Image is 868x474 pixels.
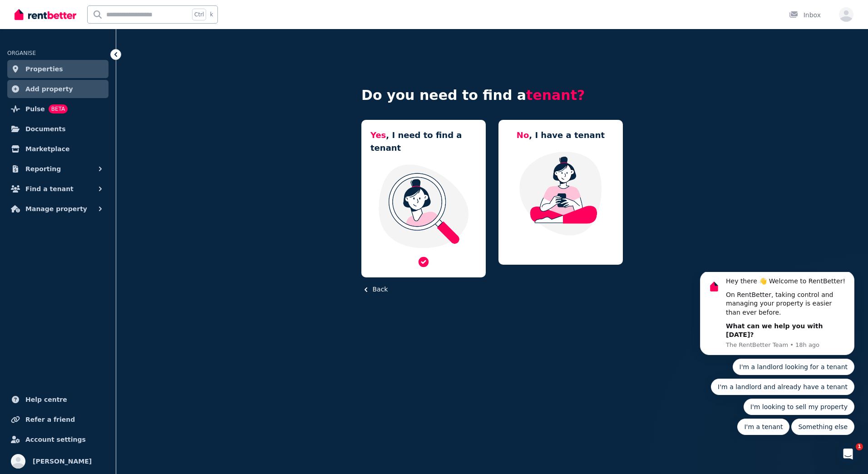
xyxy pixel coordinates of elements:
[25,64,63,74] span: Properties
[25,394,67,405] span: Help centre
[25,104,45,114] span: Pulse
[33,456,92,467] span: [PERSON_NAME]
[361,285,388,294] button: Back
[192,9,206,20] span: Ctrl
[7,60,108,78] a: Properties
[57,127,168,143] button: Quick reply: I'm looking to sell my property
[14,87,168,163] div: Quick reply options
[370,130,386,140] span: Yes
[15,8,76,21] img: RentBetter
[517,130,529,140] span: No
[7,200,108,218] button: Manage property
[25,163,61,174] span: Reporting
[25,107,168,123] button: Quick reply: I'm a landlord and already have a tenant
[361,87,623,104] h4: Do you need to find a
[7,100,108,118] a: PulseBETA
[39,5,161,68] div: Message content
[686,272,868,440] iframe: Intercom notifications message
[7,140,108,158] a: Marketplace
[7,80,108,98] a: Add property
[49,104,68,114] span: BETA
[856,443,863,450] span: 1
[7,160,108,178] button: Reporting
[39,19,161,45] div: On RentBetter, taking control and managing your property is easier than ever before.
[210,11,213,18] span: k
[517,129,605,142] h5: , I have a tenant
[25,143,69,154] span: Marketplace
[25,434,86,445] span: Account settings
[51,147,103,163] button: Quick reply: I'm a tenant
[370,163,477,249] img: I need a tenant
[7,180,108,198] button: Find a tenant
[39,69,161,77] p: Message from The RentBetter Team, sent 18h ago
[508,151,614,236] img: Manage my property
[7,50,36,56] span: ORGANISE
[526,87,585,103] span: tenant?
[25,84,73,94] span: Add property
[837,443,859,465] iframe: Intercom live chat
[789,10,821,20] div: Inbox
[39,5,161,14] div: Hey there 👋 Welcome to RentBetter!
[7,430,108,449] a: Account settings
[39,50,136,67] b: What can we help you with [DATE]?
[105,147,168,163] button: Quick reply: Something else
[25,183,74,194] span: Find a tenant
[25,123,66,134] span: Documents
[7,410,108,429] a: Refer a friend
[7,390,108,409] a: Help centre
[46,87,168,103] button: Quick reply: I'm a landlord looking for a tenant
[20,7,35,22] img: Profile image for The RentBetter Team
[7,120,108,138] a: Documents
[25,414,75,425] span: Refer a friend
[370,129,477,154] h5: , I need to find a tenant
[25,203,87,214] span: Manage property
